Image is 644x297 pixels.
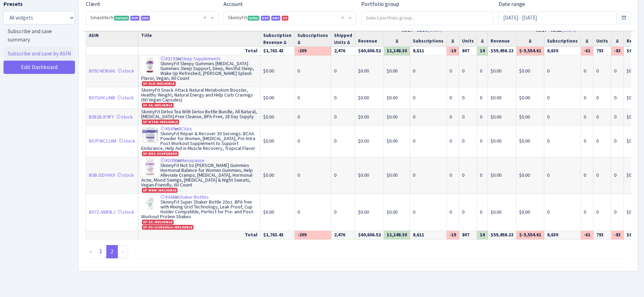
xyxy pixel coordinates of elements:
td: 0 [459,55,477,87]
td: $0.00 [488,194,516,231]
th: Δ [611,36,624,47]
td: 0 [593,87,611,109]
td: 0 [611,125,624,157]
span: Smashtech <span class="badge badge-success">Current</span><span class="badge badge-primary">DSP</... [90,14,210,21]
span: SkinnyFit <span class="badge badge-success">Seller</span><span class="badge badge-primary">DSP</s... [224,12,356,25]
td: 14 [477,231,488,239]
td: $0.00 [488,55,516,87]
td: $59,458.22 [488,231,516,239]
a: stock [118,68,134,74]
td: 0 [611,87,624,109]
td: $0.00 [260,194,295,231]
td: 0 [410,109,447,125]
a: #849 [160,125,175,132]
td: $0.00 [260,125,295,157]
span: SF-SLG: INELIGIBLE [142,81,176,86]
a: 1 [95,245,106,258]
span: SF-MGM: INELIGIBLE [142,188,177,193]
td: -209 [295,47,331,55]
th: Δ [516,36,544,47]
span: DSP [130,16,139,21]
td: 807 [459,231,477,239]
td: 0 [295,55,331,87]
td: 0 [611,55,624,87]
td: 0 [447,125,459,157]
a: B082BJF9FY [89,114,114,120]
th: Total Shipped Units Δ [331,25,355,47]
td: 0 [477,194,488,231]
span: AMC [271,16,280,21]
td: $0.00 [355,194,384,231]
td: $0.00 [488,87,516,109]
td: $0.00 [260,55,295,87]
td: -61 [581,47,593,55]
td: 0 [459,157,477,194]
th: Subscriptions [410,36,447,47]
td: $0.00 [355,125,384,157]
td: 0 [477,125,488,157]
td: $0.00 [488,109,516,125]
a: Subscribe and save by ASIN [3,47,73,61]
td: 0 [447,194,459,231]
td: 0 [447,55,459,87]
td: $0.00 [384,125,410,157]
td: $0.00 [516,87,544,109]
a: Edit Dashboard [3,61,75,74]
a: stock [117,94,134,101]
span: Remove all items [341,14,344,21]
td: 0 [611,109,624,125]
td: 0 [581,125,593,157]
td: $0.00 [516,55,544,87]
td: -83 [611,47,624,55]
td: 0 [459,194,477,231]
td: 0 [410,55,447,87]
td: 0 [581,194,593,231]
td: SkinnyFit Detox Tea With Detox Bottle Bundle, All Natural, [MEDICAL_DATA]-Free Cleanse, BPA-Free,... [138,109,260,125]
a: Sleep Supplements [181,55,221,62]
th: Revenue [355,36,384,47]
span: SkinnyFit <span class="badge badge-success">Seller</span><span class="badge badge-primary">DSP</s... [228,14,347,21]
td: $0.00 [384,157,410,194]
td: 0 [477,87,488,109]
span: Smashtech <span class="badge badge-success">Current</span><span class="badge badge-primary">DSP</... [86,12,218,25]
span: AMC [141,16,150,21]
a: « Previous [86,245,96,258]
td: -83 [611,231,624,239]
td: 0 [447,157,459,194]
td: 0 [331,55,355,87]
a: B09Z489G6G [89,68,115,74]
td: $60,606.52 [355,47,384,55]
a: #3193 [160,55,177,62]
td: $0.00 [488,125,516,157]
td: 0 [459,125,477,157]
li: Next » [118,245,128,258]
td: 0 [581,87,593,109]
td: 793 [593,231,611,239]
span: Seller [248,16,259,21]
td: 0 [581,157,593,194]
td: 0 [544,87,581,109]
td: 0 [447,109,459,125]
td: $0.00 [355,55,384,87]
td: 0 [593,109,611,125]
td: -19 [447,231,459,239]
th: Δ [477,36,488,47]
td: $0.00 [384,87,410,109]
td: 0 [593,125,611,157]
td: Total [138,47,260,55]
td: $0.00 [516,109,544,125]
span: 2 [106,245,118,258]
td: 0 [410,125,447,157]
span: SF-SS-stickerless: INELIGIBLE [142,225,194,230]
th: Units [593,36,611,47]
input: Select portfolio group... [362,12,493,24]
td: $1,148.30 [384,47,410,55]
td: $0.00 [260,87,295,109]
td: 8,611 [410,47,447,55]
a: stock [118,209,134,215]
td: $-5,554.61 [516,231,544,239]
td: 0 [331,109,355,125]
td: 0 [544,157,581,194]
td: $0.00 [516,194,544,231]
span: (wk35) [427,27,442,33]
